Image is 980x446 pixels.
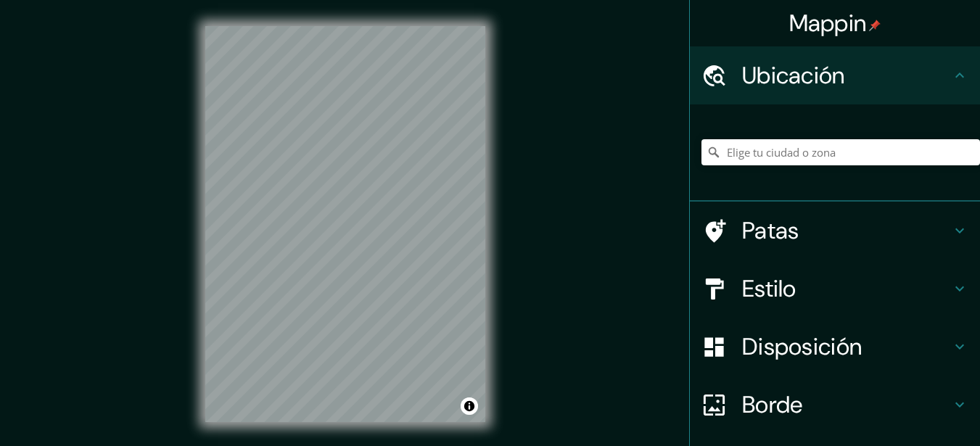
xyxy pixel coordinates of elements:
[461,397,478,415] button: Activar o desactivar atribución
[742,215,799,246] font: Patas
[690,376,980,434] div: Borde
[789,8,867,38] font: Mappin
[742,273,796,304] font: Estilo
[742,60,845,91] font: Ubicación
[701,139,980,165] input: Elige tu ciudad o zona
[851,389,964,430] iframe: Lanzador de widgets de ayuda
[690,46,980,104] div: Ubicación
[690,202,980,260] div: Patas
[690,260,980,318] div: Estilo
[205,26,485,422] canvas: Mapa
[690,318,980,376] div: Disposición
[742,389,803,420] font: Borde
[869,20,881,31] img: pin-icon.png
[742,331,862,362] font: Disposición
